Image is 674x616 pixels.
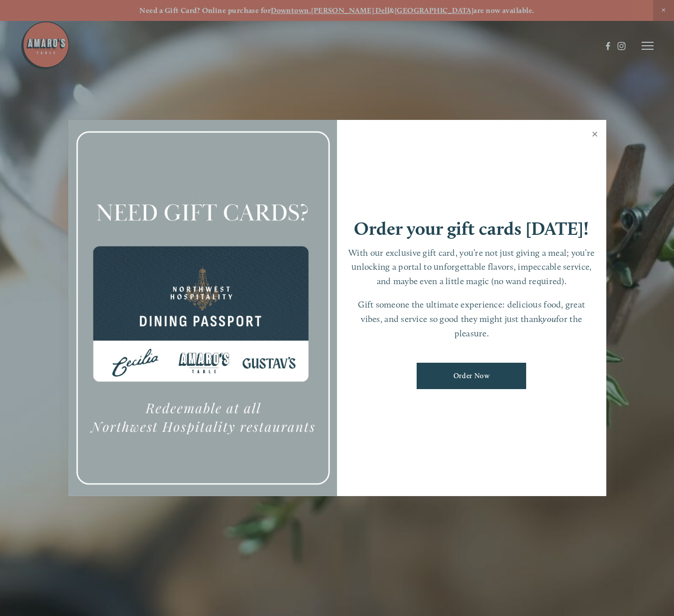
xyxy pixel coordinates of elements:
[543,313,556,324] em: you
[417,363,526,389] a: Order Now
[585,121,605,149] a: Close
[354,219,589,238] h1: Order your gift cards [DATE]!
[347,246,596,289] p: With our exclusive gift card, you’re not just giving a meal; you’re unlocking a portal to unforge...
[347,298,596,340] p: Gift someone the ultimate experience: delicious food, great vibes, and service so good they might...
